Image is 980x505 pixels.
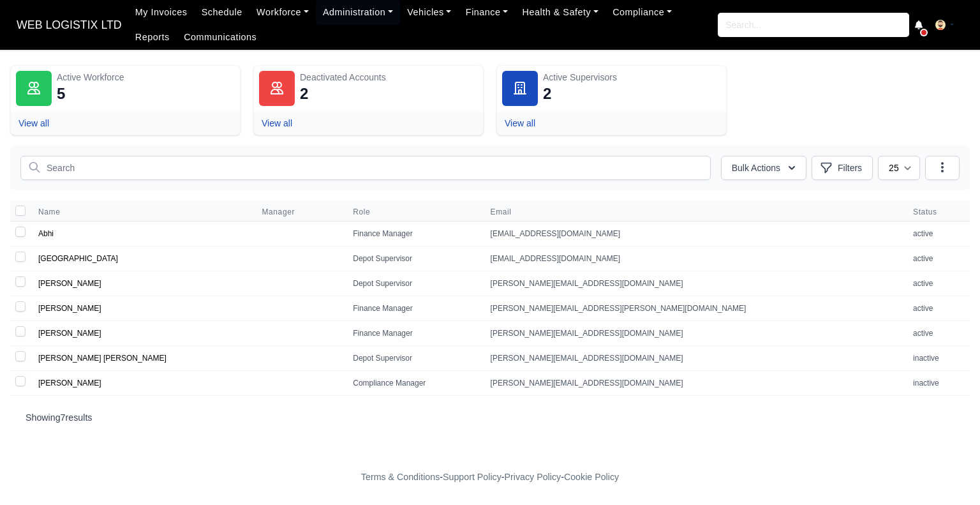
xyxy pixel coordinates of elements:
td: active [905,222,970,246]
input: Search [20,156,711,180]
a: View all [505,118,535,128]
div: Active Supervisors [543,71,721,84]
a: WEB LOGISTIX LTD [10,13,128,38]
div: 2 [300,84,308,104]
div: Deactivated Accounts [300,71,478,84]
td: active [905,296,970,321]
span: Status [913,207,962,217]
input: Search... [718,13,909,37]
button: Bulk Actions [721,156,806,180]
p: Showing results [26,411,954,424]
td: Finance Manager [345,321,482,346]
div: 5 [57,84,65,104]
td: Compliance Manager [345,371,482,396]
td: Depot Supervisor [345,346,482,371]
td: [EMAIL_ADDRESS][DOMAIN_NAME] [483,246,905,271]
td: [PERSON_NAME][EMAIL_ADDRESS][DOMAIN_NAME] [483,346,905,371]
a: Reports [128,25,177,50]
button: Filters [812,156,873,180]
div: - - - [126,470,854,485]
td: Depot Supervisor [345,271,482,296]
td: Finance Manager [345,296,482,321]
td: [PERSON_NAME][EMAIL_ADDRESS][DOMAIN_NAME] [483,271,905,296]
span: Role [353,207,370,217]
a: [GEOGRAPHIC_DATA] [38,254,118,263]
div: Active Workforce [57,71,235,84]
td: [PERSON_NAME][EMAIL_ADDRESS][PERSON_NAME][DOMAIN_NAME] [483,296,905,321]
button: Manager [262,207,305,217]
a: [PERSON_NAME] [38,304,101,313]
td: [PERSON_NAME][EMAIL_ADDRESS][DOMAIN_NAME] [483,371,905,396]
a: Support Policy [443,472,501,482]
a: [PERSON_NAME] [38,279,101,288]
span: Name [38,207,60,217]
a: [PERSON_NAME] [38,379,101,388]
a: View all [19,118,49,128]
td: [PERSON_NAME][EMAIL_ADDRESS][DOMAIN_NAME] [483,321,905,346]
td: active [905,246,970,271]
button: Name [38,207,70,217]
td: Depot Supervisor [345,246,482,271]
a: Abhi [38,229,54,238]
td: inactive [905,346,970,371]
td: active [905,321,970,346]
a: [PERSON_NAME] [PERSON_NAME] [38,354,167,363]
td: Finance Manager [345,222,482,246]
a: View all [262,118,292,128]
a: Communications [177,25,264,50]
a: Privacy Policy [505,472,561,482]
span: 7 [61,412,66,423]
td: [EMAIL_ADDRESS][DOMAIN_NAME] [483,222,905,246]
span: Manager [262,207,295,217]
span: Email [491,207,898,217]
button: Role [353,207,380,217]
div: 2 [543,84,551,104]
td: active [905,271,970,296]
a: Cookie Policy [564,472,619,482]
a: Terms & Conditions [361,472,440,482]
td: inactive [905,371,970,396]
a: [PERSON_NAME] [38,329,101,338]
